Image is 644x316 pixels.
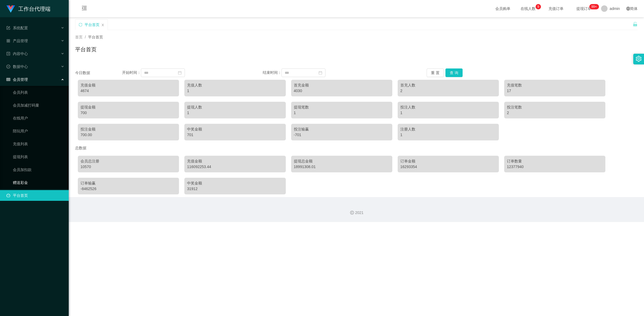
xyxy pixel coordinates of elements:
span: 系统配置 [6,26,28,30]
a: 会员列表 [13,87,64,98]
div: 投注人数 [400,104,496,110]
img: logo.9652507e.png [6,5,15,13]
div: 提现金额 [80,104,176,110]
a: 图标: dashboard平台首页 [6,190,64,201]
div: -8462526 [80,186,176,192]
div: 2 [507,110,603,116]
div: 17 [507,88,603,94]
h1: 工作台代理端 [18,0,50,17]
div: 18991308.01 [294,164,390,170]
div: 1 [400,132,496,138]
div: 701 [187,132,283,138]
div: 2 [400,88,496,94]
div: 充值金额 [187,158,283,164]
div: 首充金额 [294,82,390,88]
div: 4674 [80,88,176,94]
i: 图标: profile [6,52,10,56]
div: 总数据 [75,143,638,153]
span: 开始时间： [122,70,141,75]
i: 图标: calendar [319,71,322,75]
a: 会员加扣款 [13,164,64,175]
h1: 平台首页 [75,45,97,53]
div: 16293354 [400,164,496,170]
a: 在线用户 [13,113,64,124]
div: 4030 [294,88,390,94]
a: 提现列表 [13,151,64,162]
span: 数据中心 [6,64,28,69]
i: 图标: appstore-o [6,39,10,43]
a: 充值列表 [13,139,64,149]
a: 会员加减打码量 [13,100,64,111]
span: 产品管理 [6,39,28,43]
a: 赠送彩金 [13,177,64,188]
div: 订单输赢 [80,180,176,186]
div: 投注金额 [80,126,176,132]
div: 31912 [187,186,283,192]
div: 提现总金额 [294,158,390,164]
div: 116092253.44 [187,164,283,170]
div: 充值金额 [80,82,176,88]
i: 图标: setting [636,56,642,62]
div: 平台首页 [85,20,100,30]
div: 充值笔数 [507,82,603,88]
div: 今日数据 [75,70,122,76]
div: 订单金额 [400,158,496,164]
div: 注册人数 [400,126,496,132]
span: 在线人数 [518,7,538,10]
span: 充值订单 [546,7,566,10]
div: 提现人数 [187,104,283,110]
i: 图标: global [626,7,630,10]
i: 图标: form [6,26,10,30]
div: 首充人数 [400,82,496,88]
div: 充值人数 [187,82,283,88]
span: 会员管理 [6,77,28,82]
div: 投注笔数 [507,104,603,110]
div: 会员总注册 [80,158,176,164]
i: 图标: calendar [178,71,182,75]
span: 首页 [75,35,83,39]
span: 平台首页 [88,35,103,39]
sup: 9 [536,4,541,9]
i: 图标: copyright [350,211,354,215]
div: 700.00 [80,132,176,138]
i: 图标: close [101,23,104,27]
button: 重 置 [427,68,444,77]
div: 中奖金额 [187,180,283,186]
i: 图标: unlock [633,22,638,27]
a: 陪玩用户 [13,126,64,136]
div: 提现笔数 [294,104,390,110]
div: 订单数量 [507,158,603,164]
div: 中奖金额 [187,126,283,132]
span: 内容中心 [6,52,28,56]
div: -701 [294,132,390,138]
div: 2021 [73,210,640,216]
i: 图标: table [6,78,10,81]
div: 投注输赢 [294,126,390,132]
i: 图标: check-circle-o [6,65,10,68]
sup: 1046 [589,4,599,9]
span: / [85,35,86,39]
button: 查 询 [445,68,463,77]
div: 700 [80,110,176,116]
i: 图标: menu-fold [75,0,93,17]
div: 1 [187,88,283,94]
i: 图标: sync [79,23,82,27]
div: 1 [187,110,283,116]
a: 工作台代理端 [6,6,50,11]
div: 12377940 [507,164,603,170]
div: 10570 [80,164,176,170]
span: 提现订单 [574,7,594,10]
span: 结束时间： [263,70,281,75]
div: 1 [294,110,390,116]
p: 9 [537,4,539,9]
div: 1 [400,110,496,116]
